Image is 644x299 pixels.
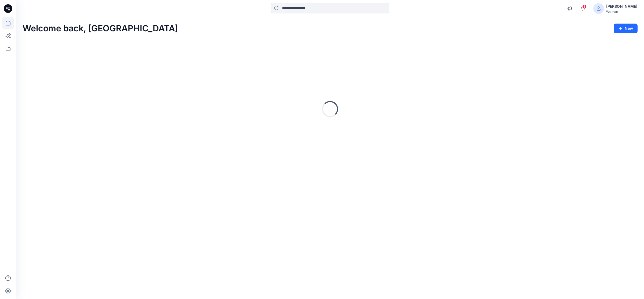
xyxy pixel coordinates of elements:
button: New [614,24,638,33]
span: 1 [582,5,587,9]
div: Walmart [606,10,637,14]
div: [PERSON_NAME] [606,3,637,10]
svg: avatar [597,6,601,11]
h2: Welcome back, [GEOGRAPHIC_DATA] [23,24,178,33]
